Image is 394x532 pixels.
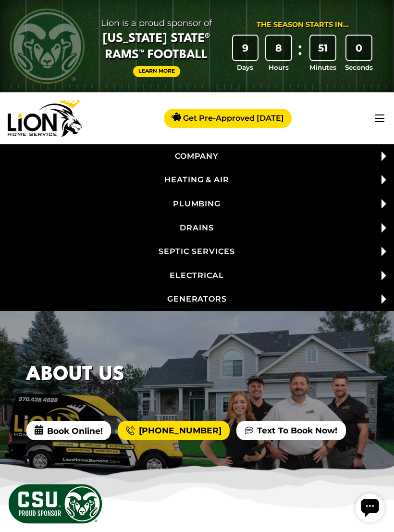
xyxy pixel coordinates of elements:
a: [PHONE_NUMBER] [118,421,229,440]
span: Hours [269,63,289,72]
span: Minutes [309,63,336,72]
div: 9 [233,36,258,61]
a: Text To Book Now! [236,421,345,440]
img: Lion Home Service [8,100,82,137]
div: 51 [310,36,335,61]
h1: About Us [26,360,368,390]
a: Learn More [133,66,180,77]
span: Book Online! [26,421,111,440]
div: 8 [266,36,291,61]
div: : [295,36,305,73]
span: Seconds [345,63,373,72]
img: CSU Rams logo [10,9,85,84]
span: Lion is a proud sponsor of [92,15,222,31]
span: Days [237,63,253,72]
a: Get Pre-Approved [DATE] [164,109,292,128]
div: The Season Starts in... [257,20,349,30]
img: CSU Sponsor Badge [7,483,103,525]
div: 0 [346,36,371,61]
span: [US_STATE] State® Rams™ Football [92,31,222,63]
div: Open chat widget [4,4,33,33]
